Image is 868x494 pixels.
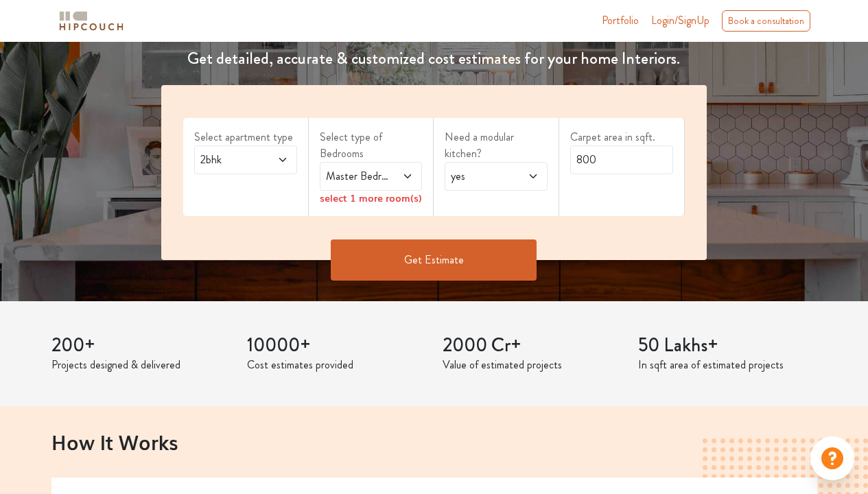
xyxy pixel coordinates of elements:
[57,9,126,33] img: logo-horizontal.svg
[448,168,516,185] span: yes
[247,334,426,357] h3: 10000+
[320,191,423,205] div: select 1 more room(s)
[443,357,622,373] p: Value of estimated projects
[51,357,231,373] p: Projects designed & delivered
[331,239,537,281] button: Get Estimate
[198,152,266,168] span: 2bhk
[194,129,297,145] label: Select apartment type
[638,334,817,357] h3: 50 Lakhs+
[51,430,817,454] h2: How It Works
[570,145,673,174] input: Enter area sqft
[153,49,715,69] h4: Get detailed, accurate & customized cost estimates for your home Interiors.
[320,129,423,162] label: Select type of Bedrooms
[602,12,639,29] a: Portfolio
[651,12,709,28] span: Login/SignUp
[570,129,673,145] label: Carpet area in sqft.
[247,357,426,373] p: Cost estimates provided
[443,334,622,357] h3: 2000 Cr+
[51,334,231,357] h3: 200+
[722,10,810,32] div: Book a consultation
[323,168,391,185] span: Master Bedroom
[57,5,126,36] span: logo-horizontal.svg
[638,357,817,373] p: In sqft area of estimated projects
[445,129,548,162] label: Need a modular kitchen?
